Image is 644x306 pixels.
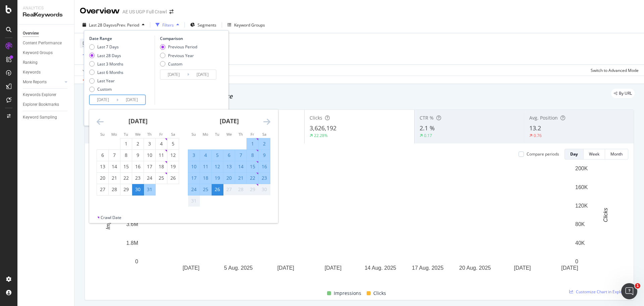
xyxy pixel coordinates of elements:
div: 5 [167,140,179,147]
div: Keyword Groups [234,22,265,28]
a: Content Performance [23,40,69,47]
div: 0.17 [424,133,432,138]
div: 25 [156,175,167,181]
a: Overview [23,30,69,37]
td: Choose Monday, July 7, 2025 as your check-in date. It’s available. [109,149,120,161]
div: 10 [144,152,155,159]
td: Selected as end date. Tuesday, August 26, 2025 [212,184,223,195]
div: 16 [259,163,270,170]
span: 1 [635,283,640,289]
a: Keyword Sampling [23,114,69,121]
div: Overview [80,5,120,17]
div: More Reports [23,79,47,86]
text: 3.6M [126,221,138,227]
div: 3 [188,152,200,159]
text: 0 [575,259,578,264]
div: AE US UGP Full Crawl [122,8,167,15]
div: Previous Year [160,53,197,58]
div: Custom [160,61,197,67]
div: 7 [109,152,120,159]
div: Day [570,151,578,157]
button: Filters [153,19,182,30]
div: Previous Period [160,44,197,50]
span: 2.1 % [420,124,435,132]
div: Content Performance [23,40,62,47]
text: 17 Aug. 2025 [412,265,443,271]
div: 14 [235,163,247,170]
a: Ranking [23,59,69,66]
span: Impressions [334,289,361,297]
td: Selected. Friday, August 15, 2025 [247,161,259,172]
span: Device [83,40,95,46]
input: End Date [189,70,216,79]
span: Clicks [373,289,386,297]
td: Selected. Friday, August 8, 2025 [247,149,259,161]
div: 19 [167,163,179,170]
div: Month [610,151,623,157]
div: Date Range [89,36,153,41]
div: 26 [167,175,179,181]
text: 14 Aug. 2025 [365,265,396,271]
div: 12 [212,163,223,170]
td: Choose Tuesday, July 8, 2025 as your check-in date. It’s available. [120,149,132,161]
text: [DATE] [514,265,531,271]
text: 120K [575,203,588,209]
td: Selected. Tuesday, August 12, 2025 [212,161,223,172]
small: Th [147,132,152,137]
small: Th [238,132,243,137]
div: Crawl Date [101,215,121,220]
td: Choose Sunday, July 27, 2025 as your check-in date. It’s available. [97,184,109,195]
text: Impressions [105,201,111,229]
span: CTR % [420,115,434,121]
strong: [DATE] [128,117,148,125]
small: Mo [203,132,208,137]
div: 16 [132,163,144,170]
div: A chart. [90,165,623,281]
button: Add Filter [80,51,107,59]
div: 1 [247,140,258,147]
div: 26 [212,186,223,193]
small: Su [100,132,105,137]
td: Selected. Sunday, August 24, 2025 [188,184,200,195]
div: 15 [247,163,258,170]
button: Week [584,149,605,160]
div: 20 [223,175,235,181]
small: Sa [262,132,266,137]
td: Choose Friday, July 18, 2025 as your check-in date. It’s available. [156,161,167,172]
td: Choose Wednesday, July 2, 2025 as your check-in date. It’s available. [132,138,144,149]
td: Choose Sunday, July 20, 2025 as your check-in date. It’s available. [97,172,109,184]
div: 14 [109,163,120,170]
div: RealKeywords [23,11,69,19]
span: 13.2 [529,124,541,132]
td: Choose Saturday, July 19, 2025 as your check-in date. It’s available. [167,161,179,172]
td: Selected. Sunday, August 17, 2025 [188,172,200,184]
td: Not available. Thursday, August 28, 2025 [235,184,247,195]
div: Last Year [89,78,123,84]
small: We [135,132,141,137]
small: Fr [251,132,254,137]
text: 5 Aug. 2025 [224,265,253,271]
text: [DATE] [561,265,578,271]
input: End Date [118,95,145,104]
div: Move backward to switch to the previous month. [97,118,104,126]
div: 4 [156,140,167,147]
div: 18 [200,175,211,181]
td: Selected. Wednesday, August 13, 2025 [223,161,235,172]
td: Selected. Friday, August 1, 2025 [247,138,259,149]
td: Choose Thursday, July 17, 2025 as your check-in date. It’s available. [144,161,156,172]
td: Selected as start date. Wednesday, July 30, 2025 [132,184,144,195]
div: arrow-right-arrow-left [169,9,173,14]
td: Choose Sunday, July 6, 2025 as your check-in date. It’s available. [97,149,109,161]
td: Selected. Thursday, July 31, 2025 [144,184,156,195]
a: Customize Chart in Explorer [569,289,628,295]
div: 31 [144,186,155,193]
div: 23 [259,175,270,181]
div: 31 [188,198,200,204]
text: 1.8M [126,240,138,246]
span: Avg. Position [529,115,558,121]
small: Tu [215,132,219,137]
input: Start Date [90,95,116,104]
div: Last 6 Months [89,70,123,75]
div: Keywords Explorer [23,91,56,98]
div: 18 [156,163,167,170]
